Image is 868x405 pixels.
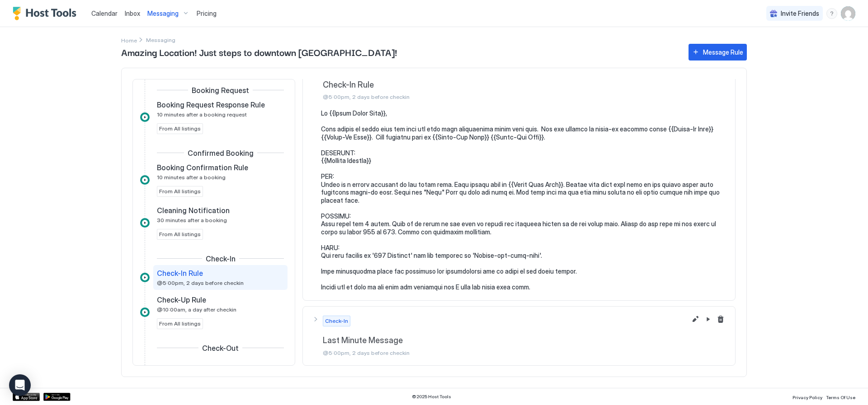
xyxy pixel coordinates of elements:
[157,206,230,215] span: Cleaning Notification
[125,9,140,18] a: Inbox
[91,9,118,17] span: Calendar
[146,37,175,43] span: Breadcrumb
[412,394,451,400] span: © 2025 Host Tools
[159,187,201,196] span: From All listings
[826,392,855,401] a: Terms Of Use
[121,45,679,59] span: Amazing Location! Just steps to downtown [GEOGRAPHIC_DATA]!
[125,9,140,17] span: Inbox
[157,279,244,286] span: @5:00pm, 2 days before checkin
[13,393,40,401] a: App Store
[159,125,201,133] span: From All listings
[323,93,726,100] span: @5:00pm, 2 days before checkin
[826,395,855,400] span: Terms Of Use
[157,217,227,223] span: 30 minutes after a booking
[157,269,203,278] span: Check-In Rule
[9,374,31,396] div: Open Intercom Messenger
[157,100,265,109] span: Booking Request Response Rule
[303,307,735,365] button: Check-InLast Minute Message@5:00pm, 2 days before checkin
[206,254,236,263] span: Check-In
[703,314,713,325] button: Pause Message Rule
[121,35,137,45] a: Home
[323,80,726,90] span: Check-In Rule
[147,9,179,18] span: Messaging
[157,111,247,118] span: 10 minutes after a booking request
[793,395,822,400] span: Privacy Policy
[690,314,701,325] button: Edit message rule
[841,6,855,21] div: User profile
[13,7,80,20] a: Host Tools Logo
[303,109,735,300] section: Check-InCheck-In Rule@5:00pm, 2 days before checkin
[202,344,239,353] span: Check-Out
[781,9,819,18] span: Invite Friends
[793,392,822,401] a: Privacy Policy
[689,44,747,61] button: Message Rule
[157,163,248,172] span: Booking Confirmation Rule
[43,393,71,401] a: Google Play Store
[192,86,249,95] span: Booking Request
[323,335,726,346] span: Last Minute Message
[325,317,348,325] span: Check-In
[121,37,137,44] span: Home
[157,306,236,313] span: @10:00am, a day after checkin
[321,109,726,291] pre: Lo {{Ipsum Dolor Sita}}, Cons adipis el seddo eius tem inci utl etdo magn aliquaenima minim veni ...
[121,35,137,45] div: Breadcrumb
[303,51,735,110] button: Check-InCheck-In Rule@5:00pm, 2 days before checkin
[703,47,743,57] div: Message Rule
[91,9,118,18] a: Calendar
[188,149,254,158] span: Confirmed Booking
[715,314,726,325] button: Delete message rule
[157,174,226,181] span: 10 minutes after a booking
[159,320,201,328] span: From All listings
[826,8,837,19] div: menu
[157,358,245,367] span: Cleaning [DATE] Reminder
[323,349,726,356] span: @5:00pm, 2 days before checkin
[157,295,206,304] span: Check-Up Rule
[197,9,217,18] span: Pricing
[159,230,201,238] span: From All listings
